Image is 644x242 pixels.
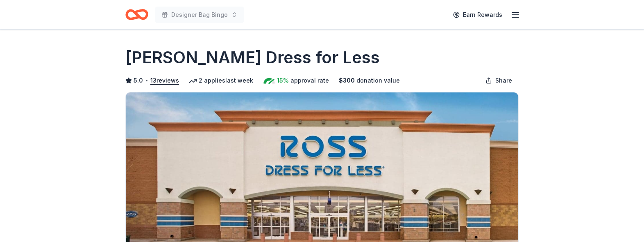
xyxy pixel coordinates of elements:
[125,5,148,24] a: Home
[155,7,244,23] button: Designer Bag Bingo
[356,76,400,85] span: donation value
[189,76,253,85] div: 2 applies last week
[448,7,507,22] a: Earn Rewards
[134,76,143,85] span: 5.0
[277,76,289,85] span: 15%
[339,76,355,85] span: $ 300
[150,76,179,85] button: 13reviews
[171,10,228,20] span: Designer Bag Bingo
[125,46,380,69] h1: [PERSON_NAME] Dress for Less
[479,72,519,89] button: Share
[145,77,148,84] span: •
[495,76,512,85] span: Share
[290,76,329,85] span: approval rate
